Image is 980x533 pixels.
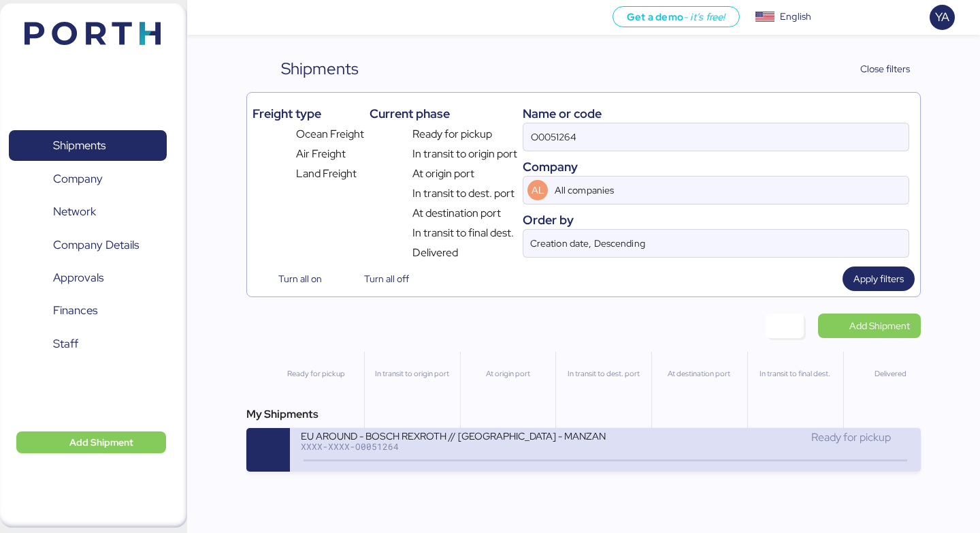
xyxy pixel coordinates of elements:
[9,295,167,326] a: Finances
[860,61,910,77] span: Close filters
[753,368,837,380] div: In transit to final dest.
[278,271,322,287] span: Turn all on
[9,262,167,294] a: Approvals
[523,211,909,229] div: Order by
[412,146,517,162] span: In transit to origin port
[561,368,645,380] div: In transit to dest. port
[9,163,167,194] a: Company
[69,434,133,451] span: Add Shipment
[523,104,909,123] div: Name or code
[16,431,166,453] button: Add Shipment
[53,301,97,320] span: Finances
[412,225,514,241] span: In transit to final dest.
[296,146,346,162] span: Air Freight
[853,271,904,287] span: Apply filters
[780,10,811,24] div: English
[53,235,139,255] span: Company Details
[523,157,909,176] div: Company
[370,104,517,123] div: Current phase
[412,126,492,142] span: Ready for pickup
[246,406,920,423] div: My Shipments
[53,202,96,222] span: Network
[935,8,949,26] span: YA
[843,266,915,291] button: Apply filters
[252,266,333,291] button: Turn all on
[412,205,501,222] span: At destination port
[252,104,363,123] div: Freight type
[364,271,409,287] span: Turn all off
[9,130,167,162] a: Shipments
[370,368,454,380] div: In transit to origin port
[9,329,167,360] a: Staff
[811,430,891,444] span: Ready for pickup
[9,229,167,260] a: Company Details
[296,166,357,182] span: Land Freight
[301,442,605,451] div: XXXX-XXXX-O0051264
[296,126,364,142] span: Ocean Freight
[53,268,103,288] span: Approvals
[818,314,921,338] a: Add Shipment
[53,169,103,189] span: Company
[195,6,218,29] button: Menu
[281,57,359,81] div: Shipments
[301,429,605,441] div: EU AROUND - BOSCH REXROTH // [GEOGRAPHIC_DATA] - MANZANILLO // MBL: SNKO020250504304 HBL: EUSE250...
[849,318,910,334] span: Add Shipment
[274,368,358,380] div: Ready for pickup
[532,183,544,198] span: AL
[466,368,550,380] div: At origin port
[338,266,420,291] button: Turn all off
[412,245,458,261] span: Delivered
[53,334,78,354] span: Staff
[657,368,741,380] div: At destination port
[552,177,870,204] input: AL
[9,196,167,228] a: Network
[412,185,514,202] span: In transit to dest. port
[53,136,105,155] span: Shipments
[832,57,921,81] button: Close filters
[412,166,474,182] span: At origin port
[849,368,933,380] div: Delivered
